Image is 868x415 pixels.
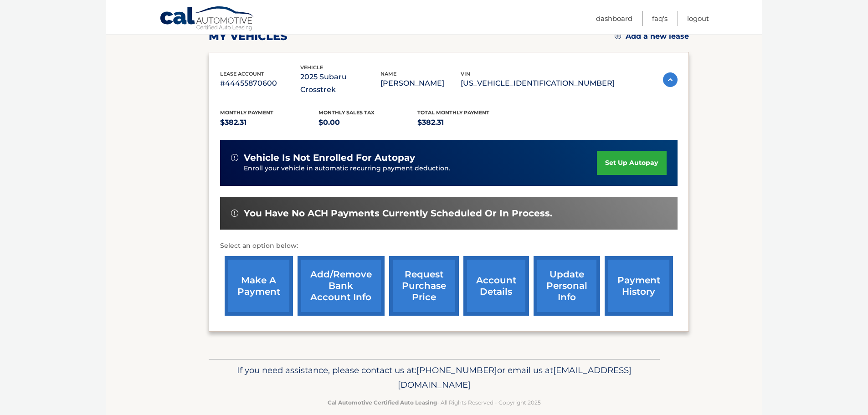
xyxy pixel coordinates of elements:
[220,71,264,77] span: lease account
[215,363,654,392] p: If you need assistance, please contact us at: or email us at
[534,256,600,316] a: update personal info
[417,109,489,116] span: Total Monthly Payment
[220,109,273,116] span: Monthly Payment
[318,109,375,116] span: Monthly sales Tax
[389,256,459,316] a: request purchase price
[461,77,615,90] p: [US_VEHICLE_IDENTIFICATION_NUMBER]
[244,208,552,219] span: You have no ACH payments currently scheduled or in process.
[215,398,654,407] p: - All Rights Reserved - Copyright 2025
[244,152,415,164] span: vehicle is not enrolled for autopay
[231,210,238,217] img: alert-white.svg
[663,72,678,87] img: accordion-active.svg
[220,241,678,251] p: Select an option below:
[220,116,319,129] p: $382.31
[318,116,417,129] p: $0.00
[225,256,293,316] a: make a payment
[380,77,461,90] p: [PERSON_NAME]
[417,116,516,129] p: $382.31
[398,365,632,390] span: [EMAIL_ADDRESS][DOMAIN_NAME]
[615,33,621,39] img: add.svg
[298,256,385,316] a: Add/Remove bank account info
[220,77,300,90] p: #44455870600
[209,30,288,43] h2: my vehicles
[597,151,666,175] a: set up autopay
[615,32,689,41] a: Add a new lease
[605,256,673,316] a: payment history
[652,11,668,26] a: FAQ's
[159,6,255,32] a: Cal Automotive
[231,154,238,161] img: alert-white.svg
[300,71,380,96] p: 2025 Subaru Crosstrek
[328,399,437,406] strong: Cal Automotive Certified Auto Leasing
[461,71,470,77] span: vin
[244,164,597,174] p: Enroll your vehicle in automatic recurring payment deduction.
[300,64,323,71] span: vehicle
[380,71,396,77] span: name
[416,365,497,375] span: [PHONE_NUMBER]
[463,256,529,316] a: account details
[687,11,709,26] a: Logout
[596,11,632,26] a: Dashboard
